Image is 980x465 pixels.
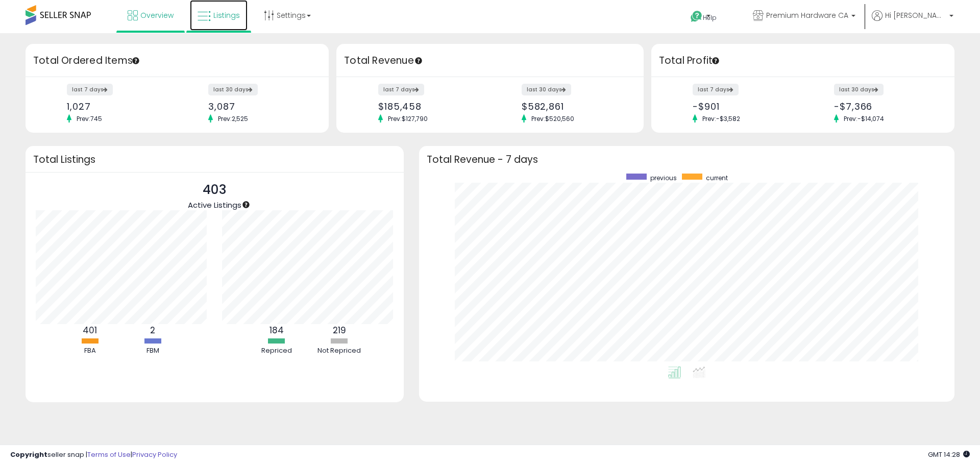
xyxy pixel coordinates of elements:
[122,346,183,356] div: FBM
[706,174,728,182] span: current
[87,450,131,459] a: Terms of Use
[711,56,720,65] div: Tooltip anchor
[378,101,482,112] div: $185,458
[83,324,97,336] b: 401
[690,10,703,23] i: Get Help
[188,180,241,200] p: 403
[333,324,346,336] b: 219
[246,346,307,356] div: Repriced
[213,114,253,123] span: Prev: 2,525
[309,346,370,356] div: Not Repriced
[526,114,579,123] span: Prev: $520,560
[59,346,120,356] div: FBA
[522,101,626,112] div: $582,861
[383,114,433,123] span: Prev: $127,790
[132,450,177,459] a: Privacy Policy
[67,84,113,95] label: last 7 days
[414,56,423,65] div: Tooltip anchor
[140,10,174,20] span: Overview
[703,13,717,22] span: Help
[693,84,739,95] label: last 7 days
[650,174,677,182] span: previous
[697,114,745,123] span: Prev: -$3,582
[766,10,848,20] span: Premium Hardware CA
[659,54,947,68] h3: Total Profit
[928,450,970,459] span: 2025-08-13 14:28 GMT
[834,84,884,95] label: last 30 days
[67,101,169,112] div: 1,027
[213,10,240,20] span: Listings
[131,56,140,65] div: Tooltip anchor
[10,450,177,460] div: seller snap | |
[344,54,636,68] h3: Total Revenue
[839,114,889,123] span: Prev: -$14,074
[693,101,795,112] div: -$901
[188,200,241,210] span: Active Listings
[834,101,937,112] div: -$7,366
[208,84,258,95] label: last 30 days
[208,101,311,112] div: 3,087
[33,156,396,163] h3: Total Listings
[71,114,107,123] span: Prev: 745
[885,10,946,20] span: Hi [PERSON_NAME]
[33,54,321,68] h3: Total Ordered Items
[150,324,155,336] b: 2
[269,324,284,336] b: 184
[241,200,251,209] div: Tooltip anchor
[378,84,424,95] label: last 7 days
[522,84,571,95] label: last 30 days
[872,10,953,33] a: Hi [PERSON_NAME]
[682,3,737,33] a: Help
[427,156,947,163] h3: Total Revenue - 7 days
[10,450,47,459] strong: Copyright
